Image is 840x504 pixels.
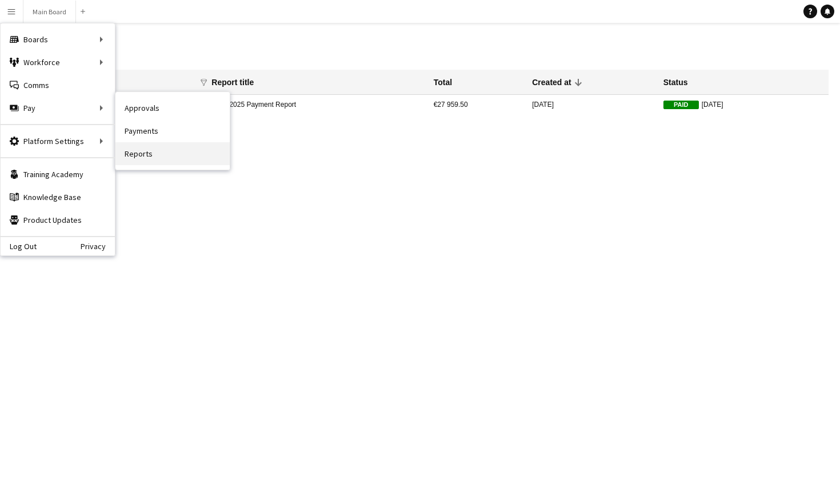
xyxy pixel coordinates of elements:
div: Workforce [1,51,115,74]
a: Privacy [81,242,115,251]
mat-cell: €27 959.50 [428,95,527,114]
a: Approvals [115,97,230,119]
div: Created at [532,77,581,87]
a: Reports [115,142,230,165]
div: Status [663,77,688,87]
div: Report title [211,77,264,87]
a: Comms [1,74,115,97]
mat-cell: [DATE] [658,95,829,114]
div: Total [434,77,452,87]
a: Payments [115,119,230,142]
a: Product Updates [1,209,115,231]
div: Created at [532,77,571,87]
mat-cell: 16.-31.07.2025 Payment Report [193,95,427,114]
button: Main Board [23,1,76,23]
h1: Reports [20,43,829,61]
div: Pay [1,97,115,119]
span: Paid [663,101,699,109]
a: Training Academy [1,163,115,186]
div: Boards [1,28,115,51]
div: Platform Settings [1,130,115,153]
a: Knowledge Base [1,186,115,209]
a: Log Out [1,242,37,251]
mat-cell: [DATE] [526,95,658,114]
div: Report title [211,77,254,87]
